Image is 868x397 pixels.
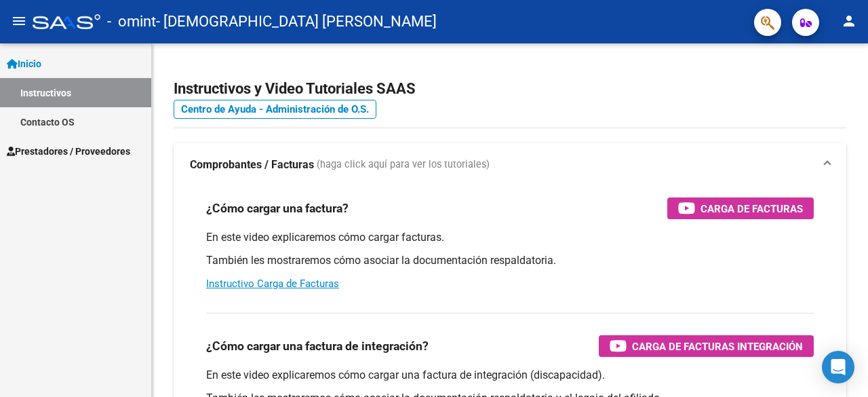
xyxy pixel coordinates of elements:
p: También les mostraremos cómo asociar la documentación respaldatoria. [206,253,814,268]
span: Carga de Facturas Integración [632,338,803,355]
h3: ¿Cómo cargar una factura de integración? [206,337,429,356]
span: - [DEMOGRAPHIC_DATA] [PERSON_NAME] [156,7,437,37]
span: Carga de Facturas [701,200,803,217]
span: (haga click aquí para ver los tutoriales) [317,157,490,172]
div: Open Intercom Messenger [822,351,854,383]
strong: Comprobantes / Facturas [190,157,314,172]
mat-expansion-panel-header: Comprobantes / Facturas (haga click aquí para ver los tutoriales) [174,143,846,187]
span: - omint [107,7,156,37]
span: Inicio [7,56,41,71]
h2: Instructivos y Video Tutoriales SAAS [174,76,846,102]
h3: ¿Cómo cargar una factura? [206,199,349,218]
a: Instructivo Carga de Facturas [206,278,339,290]
mat-icon: menu [11,13,27,29]
button: Carga de Facturas Integración [599,335,814,357]
span: Prestadores / Proveedores [7,144,130,159]
p: En este video explicaremos cómo cargar facturas. [206,230,814,245]
p: En este video explicaremos cómo cargar una factura de integración (discapacidad). [206,368,814,383]
mat-icon: person [841,13,857,29]
a: Centro de Ayuda - Administración de O.S. [174,100,376,119]
button: Carga de Facturas [667,197,814,219]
